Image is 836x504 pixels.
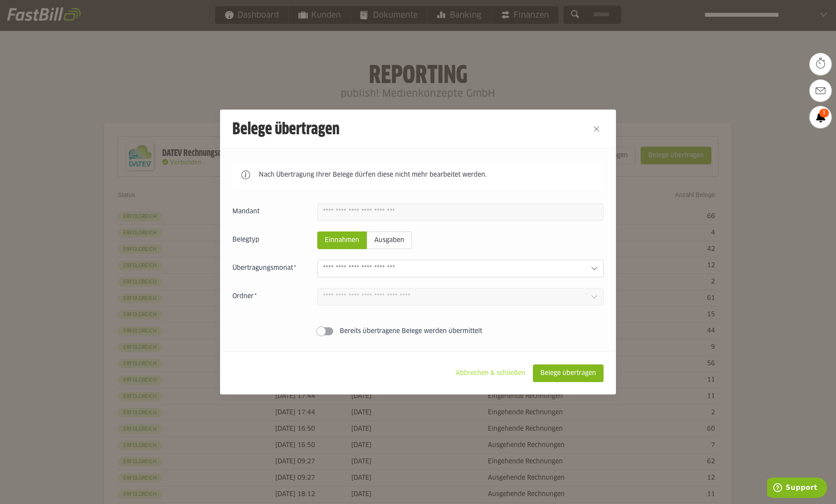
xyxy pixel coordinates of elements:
sl-switch: Bereits übertragene Belege werden übermittelt [232,327,604,336]
sl-radio-button: Einnahmen [317,231,367,249]
sl-button: Belege übertragen [533,364,604,382]
iframe: Öffnet ein Widget, in dem Sie weitere Informationen finden [767,477,827,500]
sl-button: Abbrechen & schließen [448,364,533,382]
sl-radio-button: Ausgaben [367,231,412,249]
a: 1 [809,106,832,128]
span: 1 [819,109,829,117]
